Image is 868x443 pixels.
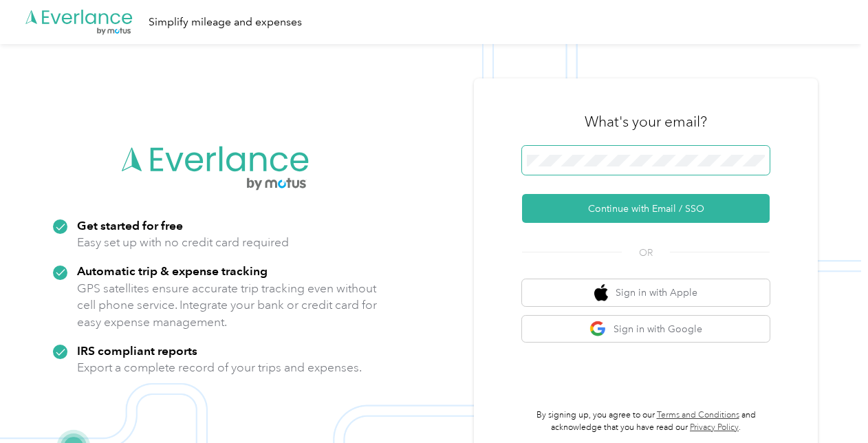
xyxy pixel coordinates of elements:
[522,279,770,306] button: apple logoSign in with Apple
[589,321,607,338] img: google logo
[622,246,670,260] span: OR
[77,343,197,358] strong: IRS compliant reports
[522,316,770,343] button: google logoSign in with Google
[657,410,739,420] a: Terms and Conditions
[77,234,289,251] p: Easy set up with no credit card required
[77,359,362,376] p: Export a complete record of your trips and expenses.
[77,280,378,331] p: GPS satellites ensure accurate trip tracking even without cell phone service. Integrate your bank...
[77,263,268,278] strong: Automatic trip & expense tracking
[77,218,183,233] strong: Get started for free
[149,14,302,31] div: Simplify mileage and expenses
[522,409,770,433] p: By signing up, you agree to our and acknowledge that you have read our .
[594,284,608,301] img: apple logo
[585,112,707,131] h3: What's your email?
[522,194,770,223] button: Continue with Email / SSO
[690,422,739,433] a: Privacy Policy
